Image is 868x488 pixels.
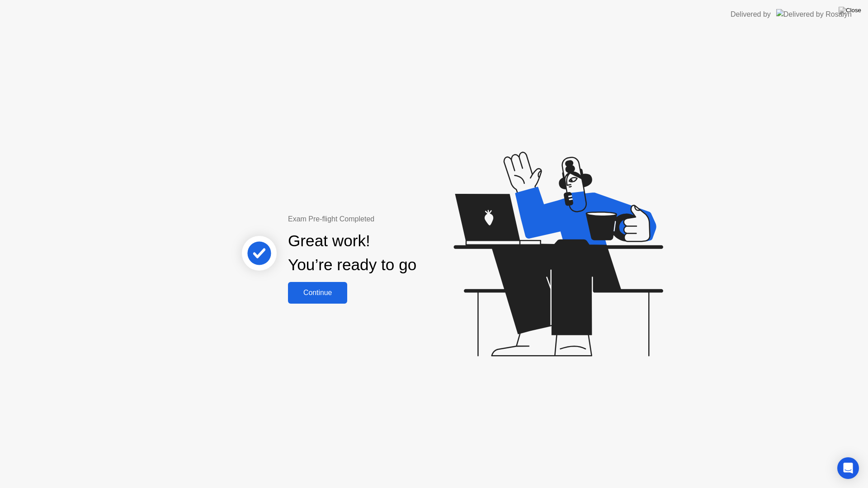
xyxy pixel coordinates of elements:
img: Delivered by Rosalyn [776,9,852,19]
img: Close [839,7,861,14]
div: Great work! You’re ready to go [288,229,416,277]
div: Open Intercom Messenger [837,457,859,479]
div: Continue [291,289,344,297]
div: Delivered by [731,9,771,20]
button: Continue [288,282,347,304]
div: Exam Pre-flight Completed [288,214,475,225]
